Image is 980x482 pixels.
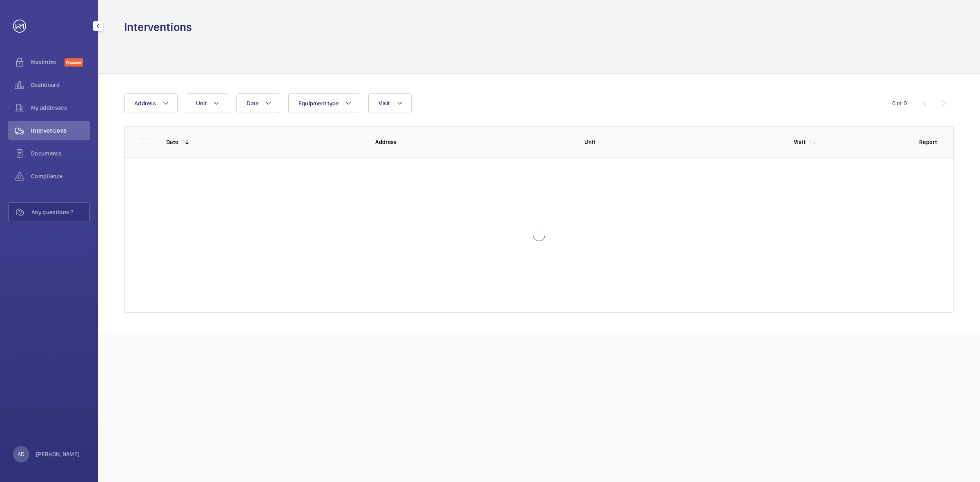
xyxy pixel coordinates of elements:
[36,450,80,458] p: [PERSON_NAME]
[919,138,937,146] p: Report
[236,93,280,113] button: Date
[186,93,228,113] button: Unit
[892,99,907,107] div: 0 of 0
[166,138,178,146] p: Date
[31,104,90,112] span: My addresses
[65,58,83,67] span: Discover
[124,93,178,113] button: Address
[31,127,90,135] span: Interventions
[368,93,411,113] button: Visit
[31,58,65,66] span: Maximize
[375,138,571,146] p: Address
[379,100,390,107] span: Visit
[247,100,258,107] span: Date
[31,149,90,158] span: Documents
[288,93,361,113] button: Equipment type
[134,100,156,107] span: Address
[196,100,207,107] span: Unit
[31,172,90,180] span: Compliance
[584,138,780,146] p: Unit
[31,81,90,89] span: Dashboard
[298,100,339,107] span: Equipment type
[124,20,192,35] h1: Interventions
[31,208,89,216] span: Any questions ?
[18,450,24,458] p: AD
[794,138,806,146] p: Visit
